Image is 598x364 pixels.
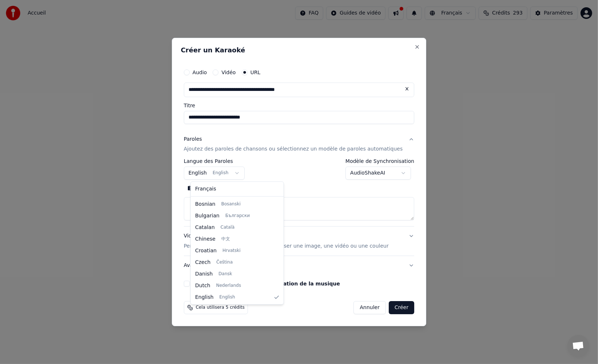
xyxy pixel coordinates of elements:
[221,201,241,207] span: Bosanski
[195,185,216,193] span: Français
[221,225,234,231] span: Català
[216,283,241,289] span: Nederlands
[195,247,217,255] span: Croatian
[221,236,230,242] span: 中文
[222,248,241,254] span: Hrvatski
[216,260,233,265] span: Čeština
[195,294,214,301] span: English
[195,236,215,243] span: Chinese
[195,224,215,231] span: Catalan
[195,259,210,266] span: Czech
[195,212,219,220] span: Bulgarian
[225,213,250,219] span: Български
[195,201,215,208] span: Bosnian
[195,282,210,289] span: Dutch
[219,295,235,300] span: English
[218,271,232,277] span: Dansk
[195,271,213,278] span: Danish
